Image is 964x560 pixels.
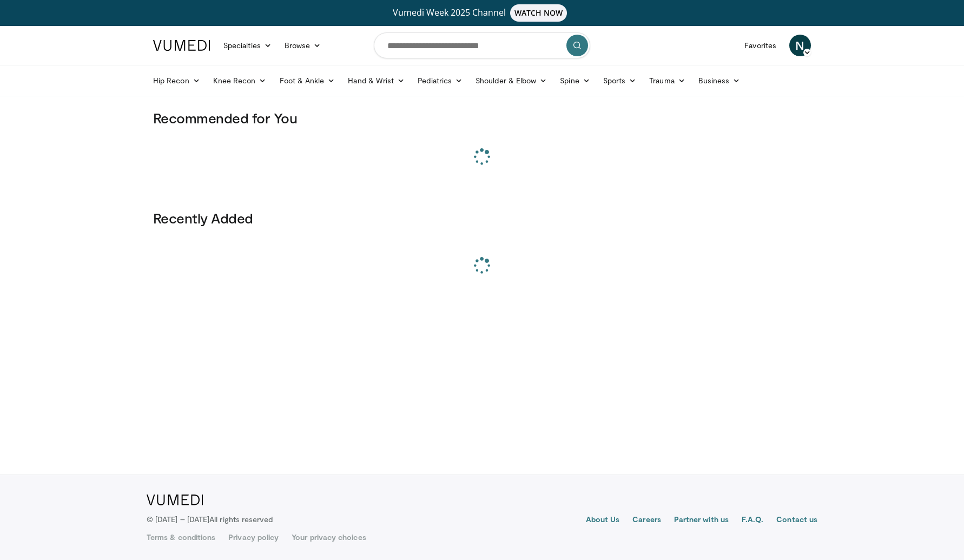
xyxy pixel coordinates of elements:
[278,35,328,56] a: Browse
[153,40,210,51] img: VuMedi Logo
[341,70,411,91] a: Hand & Wrist
[147,70,207,91] a: Hip Recon
[632,514,661,527] a: Careers
[692,70,747,91] a: Business
[643,70,692,91] a: Trauma
[411,70,469,91] a: Pediatrics
[155,4,809,22] a: Vumedi Week 2025 ChannelWATCH NOW
[292,532,366,543] a: Your privacy choices
[553,70,596,91] a: Spine
[469,70,553,91] a: Shoulder & Elbow
[153,209,811,227] h3: Recently Added
[597,70,643,91] a: Sports
[742,514,763,527] a: F.A.Q.
[147,532,215,543] a: Terms & conditions
[789,35,811,56] a: N
[217,35,278,56] a: Specialties
[147,495,203,505] img: VuMedi Logo
[153,109,811,127] h3: Recommended for You
[586,514,620,527] a: About Us
[510,4,567,22] span: WATCH NOW
[273,70,342,91] a: Foot & Ankle
[738,35,783,56] a: Favorites
[228,532,279,543] a: Privacy policy
[147,514,273,525] p: © [DATE] – [DATE]
[674,514,729,527] a: Partner with us
[374,32,590,58] input: Search topics, interventions
[776,514,817,527] a: Contact us
[209,515,273,524] span: All rights reserved
[207,70,273,91] a: Knee Recon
